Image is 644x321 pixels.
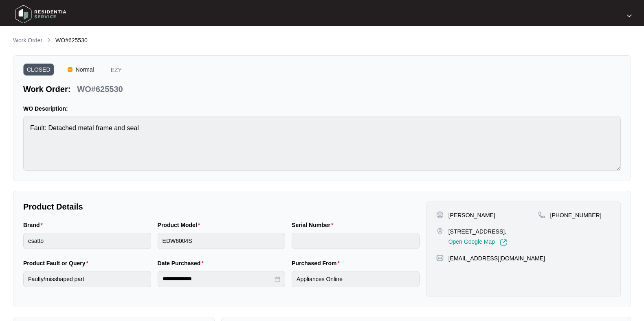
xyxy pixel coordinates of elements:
[436,211,444,218] img: user-pin
[292,271,420,287] input: Purchased From
[627,14,632,18] img: dropdown arrow
[448,227,507,236] p: [STREET_ADDRESS],
[23,201,420,212] p: Product Details
[23,233,151,249] input: Brand
[77,83,123,95] p: WO#625530
[436,254,444,262] img: map-pin
[23,83,70,95] p: Work Order:
[158,259,207,267] label: Date Purchased
[448,211,495,219] p: [PERSON_NAME]
[11,36,44,45] a: Work Order
[23,221,46,229] label: Brand
[55,37,88,44] span: WO#625530
[68,67,73,72] img: Vercel Logo
[550,211,602,219] p: [PHONE_NUMBER]
[23,116,621,171] textarea: Fault: Detached metal frame and seal
[292,221,336,229] label: Serial Number
[292,259,343,267] label: Purchased From
[46,37,52,43] img: chevron-right
[158,233,286,249] input: Product Model
[23,271,151,287] input: Product Fault or Query
[23,105,621,113] p: WO Description:
[111,67,122,76] p: EZY
[538,211,545,218] img: map-pin
[73,63,97,76] span: Normal
[23,259,92,267] label: Product Fault or Query
[12,2,69,26] img: residentia service logo
[448,254,545,262] p: [EMAIL_ADDRESS][DOMAIN_NAME]
[13,36,42,44] p: Work Order
[292,233,420,249] input: Serial Number
[500,239,507,246] img: Link-External
[163,275,273,283] input: Date Purchased
[158,221,204,229] label: Product Model
[448,239,507,246] a: Open Google Map
[23,63,54,76] span: CLOSED
[436,227,444,235] img: map-pin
